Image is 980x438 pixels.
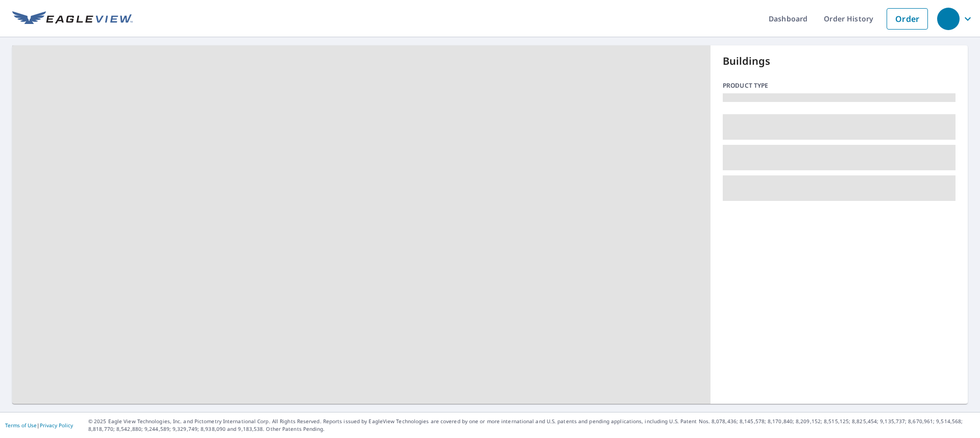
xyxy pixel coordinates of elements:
a: Order [887,8,928,30]
p: Product type [723,81,955,90]
p: | [5,422,73,428]
p: Buildings [723,54,955,69]
img: EV Logo [12,11,133,27]
p: © 2025 Eagle View Technologies, Inc. and Pictometry International Corp. All Rights Reserved. Repo... [88,418,975,433]
a: Privacy Policy [40,422,73,429]
a: Terms of Use [5,422,37,429]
